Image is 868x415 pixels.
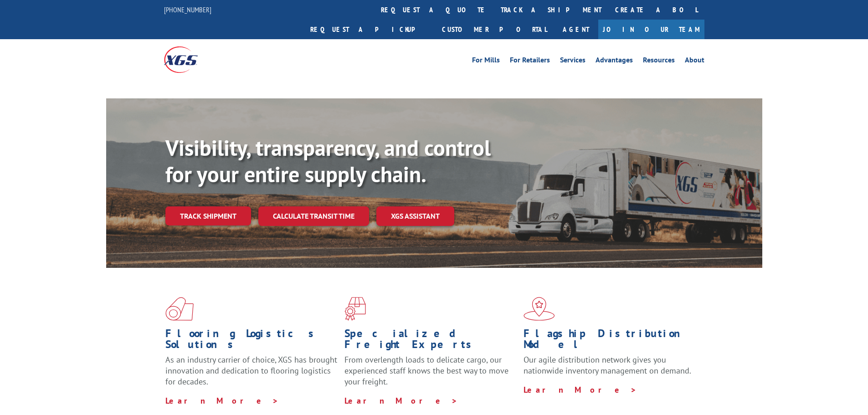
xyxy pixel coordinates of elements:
[376,206,454,226] a: XGS ASSISTANT
[524,328,696,354] h1: Flagship Distribution Model
[344,395,458,406] a: Learn More >
[510,56,550,67] a: For Retailers
[472,56,500,67] a: For Mills
[344,328,517,354] h1: Specialized Freight Experts
[165,133,491,188] b: Visibility, transparency, and control for your entire supply chain.
[344,354,517,395] p: From overlength loads to delicate cargo, our experienced staff knows the best way to move your fr...
[524,384,637,395] a: Learn More >
[643,56,675,67] a: Resources
[560,56,586,67] a: Services
[165,395,279,406] a: Learn More >
[165,354,337,387] span: As an industry carrier of choice, XGS has brought innovation and dedication to flooring logistics...
[165,206,251,225] a: Track shipment
[435,20,554,39] a: Customer Portal
[598,20,704,39] a: Join Our Team
[524,354,691,376] span: Our agile distribution network gives you nationwide inventory management on demand.
[524,297,555,321] img: xgs-icon-flagship-distribution-model-red
[164,5,211,14] a: [PHONE_NUMBER]
[344,297,366,321] img: xgs-icon-focused-on-flooring-red
[165,328,338,354] h1: Flooring Logistics Solutions
[303,20,435,39] a: Request a pickup
[596,56,633,67] a: Advantages
[685,56,704,67] a: About
[554,20,598,39] a: Agent
[165,297,194,321] img: xgs-icon-total-supply-chain-intelligence-red
[258,206,369,226] a: Calculate transit time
